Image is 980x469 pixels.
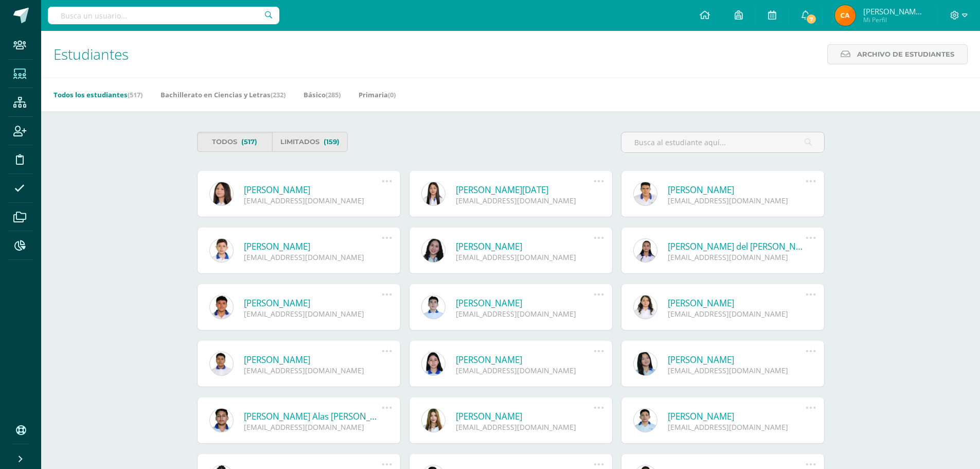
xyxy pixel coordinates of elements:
div: [EMAIL_ADDRESS][DOMAIN_NAME] [456,196,594,205]
img: af9f1233f962730253773e8543f9aabb.png [835,5,856,26]
span: (159) [324,132,340,151]
a: Básico(285) [304,86,341,103]
div: [EMAIL_ADDRESS][DOMAIN_NAME] [244,252,382,262]
div: [EMAIL_ADDRESS][DOMAIN_NAME] [668,366,806,375]
a: [PERSON_NAME] del [PERSON_NAME] [668,240,806,252]
div: [EMAIL_ADDRESS][DOMAIN_NAME] [244,422,382,432]
span: (232) [271,90,286,99]
span: [PERSON_NAME] Santiago [PERSON_NAME] [863,6,925,16]
div: [EMAIL_ADDRESS][DOMAIN_NAME] [456,422,594,432]
input: Busca un usuario... [48,7,279,24]
a: [PERSON_NAME] [668,297,806,309]
a: Limitados(159) [272,132,348,152]
span: (517) [128,90,142,99]
a: Todos(517) [197,132,273,152]
div: [EMAIL_ADDRESS][DOMAIN_NAME] [244,196,382,205]
div: [EMAIL_ADDRESS][DOMAIN_NAME] [456,252,594,262]
span: (517) [241,132,257,151]
a: [PERSON_NAME] [456,354,594,366]
span: Mi Perfil [863,15,925,24]
a: Todos los estudiantes(517) [54,86,142,103]
a: Bachillerato en Ciencias y Letras(232) [161,86,286,103]
a: [PERSON_NAME] [244,297,382,309]
span: (0) [388,90,396,99]
a: [PERSON_NAME] [668,184,806,196]
a: [PERSON_NAME] [668,410,806,422]
a: [PERSON_NAME] [244,240,382,252]
a: [PERSON_NAME] [668,354,806,366]
a: Primaria(0) [359,86,396,103]
div: [EMAIL_ADDRESS][DOMAIN_NAME] [244,309,382,319]
a: [PERSON_NAME] [456,297,594,309]
a: [PERSON_NAME] [456,410,594,422]
div: [EMAIL_ADDRESS][DOMAIN_NAME] [668,309,806,319]
a: Archivo de Estudiantes [827,44,968,64]
a: [PERSON_NAME] [244,354,382,366]
span: Estudiantes [54,44,129,64]
span: Archivo de Estudiantes [857,45,954,64]
div: [EMAIL_ADDRESS][DOMAIN_NAME] [456,309,594,319]
span: (285) [326,90,341,99]
a: [PERSON_NAME][DATE] [456,184,594,196]
span: 7 [806,13,817,25]
a: [PERSON_NAME] [244,184,382,196]
div: [EMAIL_ADDRESS][DOMAIN_NAME] [244,366,382,375]
div: [EMAIL_ADDRESS][DOMAIN_NAME] [668,422,806,432]
input: Busca al estudiante aquí... [621,132,824,152]
div: [EMAIL_ADDRESS][DOMAIN_NAME] [668,196,806,205]
a: [PERSON_NAME] Alas [PERSON_NAME] [244,410,382,422]
div: [EMAIL_ADDRESS][DOMAIN_NAME] [456,366,594,375]
a: [PERSON_NAME] [456,240,594,252]
div: [EMAIL_ADDRESS][DOMAIN_NAME] [668,252,806,262]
